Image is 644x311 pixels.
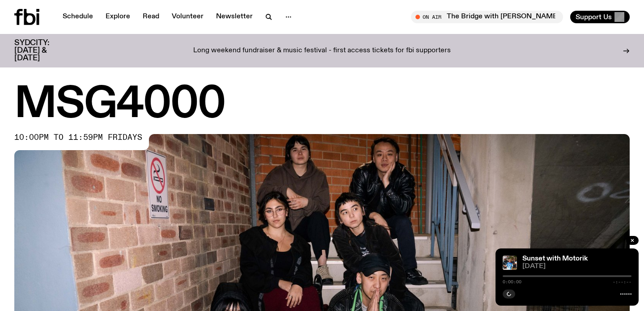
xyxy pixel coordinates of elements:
a: Schedule [57,11,98,23]
a: Volunteer [166,11,209,23]
span: -:--:-- [613,280,631,284]
a: Explore [100,11,136,23]
h3: SYDCITY: [DATE] & [DATE] [14,39,72,62]
a: Newsletter [211,11,258,23]
img: Andrew, Reenie, and Pat stand in a row, smiling at the camera, in dappled light with a vine leafe... [503,256,517,270]
button: Support Us [570,11,630,23]
span: Support Us [576,13,612,21]
span: [DATE] [522,263,631,270]
h1: MSG4000 [14,85,630,125]
a: Read [137,11,165,23]
a: Sunset with Motorik [522,255,588,262]
span: 0:00:00 [503,280,521,284]
p: Long weekend fundraiser & music festival - first access tickets for fbi supporters [193,47,451,55]
span: 10:00pm to 11:59pm fridays [14,134,142,141]
button: On AirThe Bridge with [PERSON_NAME] [411,11,563,23]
